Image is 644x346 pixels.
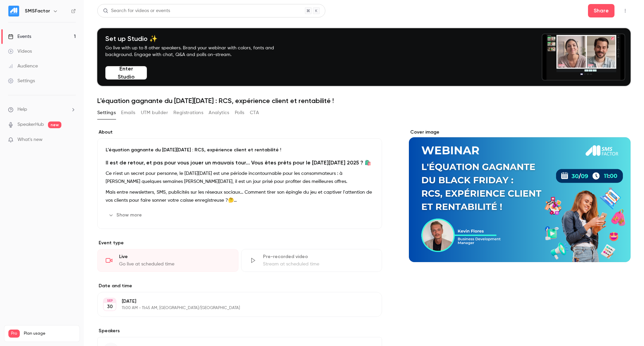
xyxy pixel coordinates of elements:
[409,129,631,136] label: Cover image
[121,107,135,118] button: Emails
[8,330,20,338] span: Pro
[263,253,374,260] div: Pre-recorded video
[103,7,170,14] div: Search for videos or events
[97,97,631,105] h1: L'équation gagnante du [DATE][DATE] : RCS, expérience client et rentabilité !
[25,8,50,14] h6: SMSFactor
[17,136,43,143] span: What's new
[122,305,346,311] p: 11:00 AM - 11:45 AM, [GEOGRAPHIC_DATA]/[GEOGRAPHIC_DATA]
[97,240,382,246] p: Event type
[48,121,61,128] span: new
[106,169,374,186] p: Ce n'est un secret pour personne, le [DATE][DATE] est une période incontournable pour les consomm...
[97,283,382,289] label: Date and time
[409,129,631,262] section: Cover image
[97,107,116,118] button: Settings
[235,107,245,118] button: Polls
[8,33,31,40] div: Events
[228,198,237,203] strong: 🤔
[97,129,382,136] label: About
[97,328,382,334] label: Speakers
[105,66,147,80] button: Enter Studio
[8,48,32,55] div: Videos
[122,298,346,305] p: [DATE]
[107,303,113,310] p: 30
[104,298,116,303] div: SEP
[17,106,27,113] span: Help
[106,210,146,220] button: Show more
[106,159,374,167] h2: Il est de retour, et pas pour vous jouer un mauvais tour... Vous êtes prêts pour le [DATE][DATE] ...
[97,249,238,272] div: LiveGo live at scheduled time
[8,78,35,84] div: Settings
[241,249,382,272] div: Pre-recorded videoStream at scheduled time
[209,107,229,118] button: Analytics
[106,147,374,153] p: L'équation gagnante du [DATE][DATE] : RCS, expérience client et rentabilité !
[68,137,76,143] iframe: Noticeable Trigger
[105,35,290,43] h4: Set up Studio ✨
[173,107,203,118] button: Registrations
[106,188,374,204] p: Mais entre newsletters, SMS, publicités sur les réseaux sociaux... Comment tirer son épingle du j...
[8,63,38,69] div: Audience
[263,261,374,267] div: Stream at scheduled time
[119,253,230,260] div: Live
[141,107,168,118] button: UTM builder
[8,106,76,113] li: help-dropdown-opener
[17,121,44,128] a: SpeakerHub
[250,107,259,118] button: CTA
[119,261,230,267] div: Go live at scheduled time
[588,4,614,17] button: Share
[24,331,75,336] span: Plan usage
[105,45,290,58] p: Go live with up to 8 other speakers. Brand your webinar with colors, fonts and background. Engage...
[8,6,19,16] img: SMSFactor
